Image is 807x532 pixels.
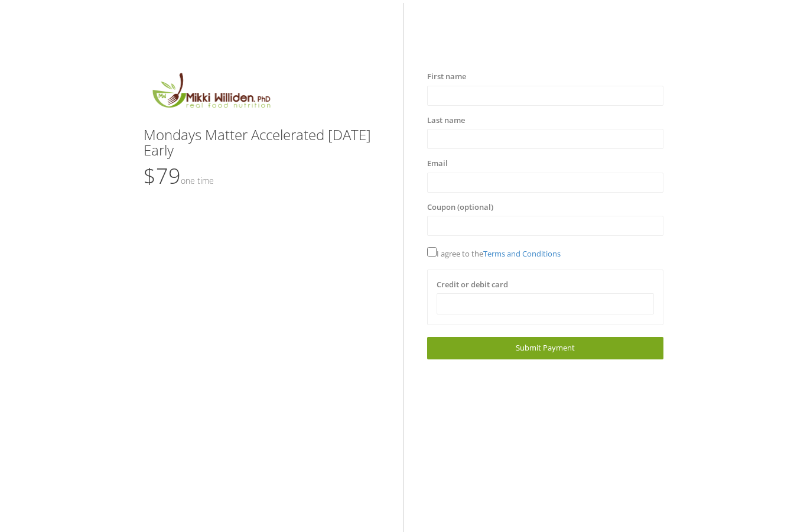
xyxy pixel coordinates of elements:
span: I agree to the [427,248,561,259]
iframe: Secure card payment input frame [444,299,646,309]
img: MikkiLogoMain.png [144,71,278,115]
h3: Mondays Matter Accelerated [DATE] Early [144,127,380,158]
span: $79 [144,161,214,190]
span: Submit Payment [516,342,575,353]
label: Email [427,158,448,170]
label: Credit or debit card [437,279,508,291]
a: Terms and Conditions [483,248,561,259]
label: First name [427,71,466,83]
label: Coupon (optional) [427,202,493,213]
label: Last name [427,115,465,126]
small: One time [181,175,214,186]
a: Submit Payment [427,337,663,359]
